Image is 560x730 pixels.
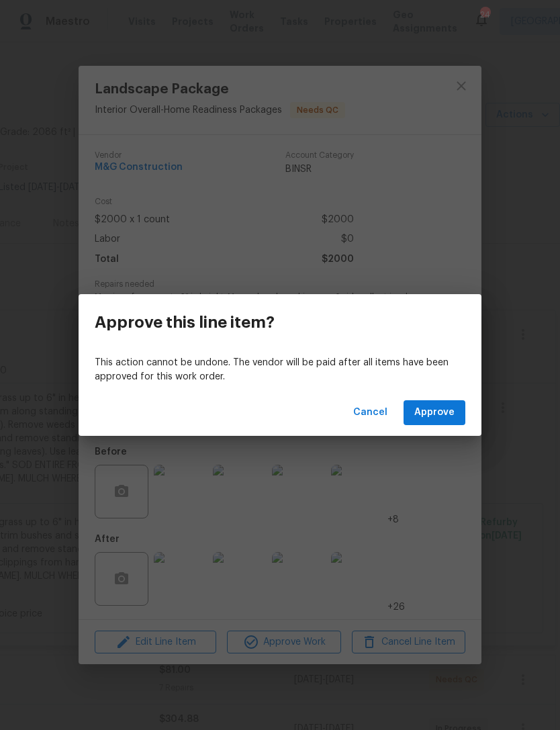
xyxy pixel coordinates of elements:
h3: Approve this line item? [95,313,275,332]
p: This action cannot be undone. The vendor will be paid after all items have been approved for this... [95,356,465,384]
span: Cancel [353,404,387,421]
span: Approve [414,404,455,421]
button: Approve [404,400,465,425]
button: Cancel [348,400,393,425]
